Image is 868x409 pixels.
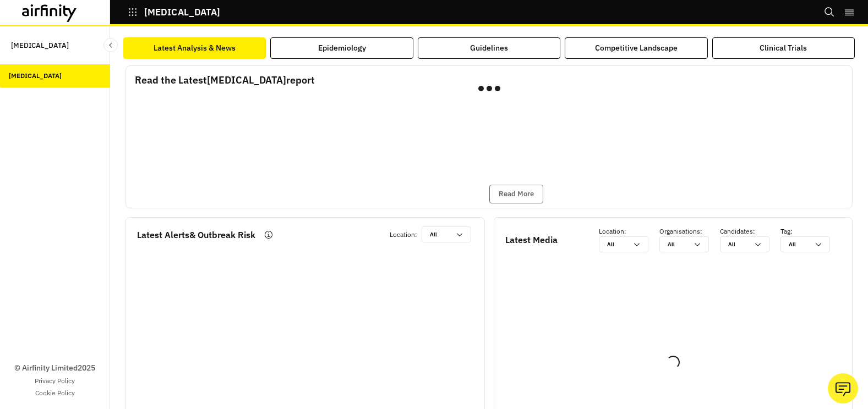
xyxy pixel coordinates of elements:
div: Competitive Landscape [595,42,678,54]
div: [MEDICAL_DATA] [9,71,62,81]
button: Read More [489,185,543,203]
p: [MEDICAL_DATA] [144,7,220,17]
div: Clinical Trials [760,42,807,54]
p: Latest Alerts & Outbreak Risk [137,228,255,241]
p: © Airfinity Limited 2025 [14,362,95,374]
p: Candidates : [720,226,780,236]
a: Cookie Policy [35,388,75,398]
p: Organisations : [659,226,720,236]
p: Latest Media [505,233,558,246]
a: Privacy Policy [35,376,75,386]
p: [MEDICAL_DATA] [11,35,69,56]
button: Ask our analysts [828,373,858,404]
div: Latest Analysis & News [154,42,236,54]
div: Epidemiology [318,42,366,54]
p: Location : [599,226,659,236]
p: Read the Latest [MEDICAL_DATA] report [135,73,315,87]
button: Search [824,3,835,21]
button: [MEDICAL_DATA] [128,3,220,21]
div: Guidelines [470,42,508,54]
button: Close Sidebar [103,38,118,52]
p: Tag : [780,226,841,236]
p: Location : [390,230,417,240]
